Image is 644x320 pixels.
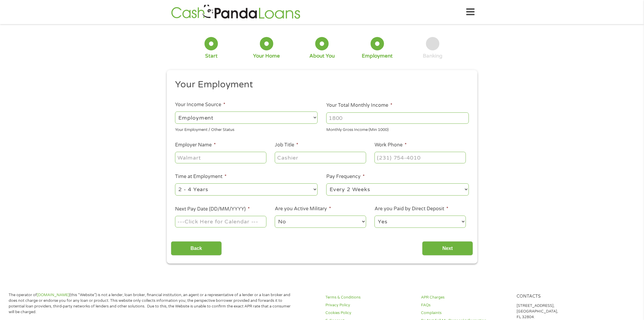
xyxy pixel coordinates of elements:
div: Monthly Gross Income (Min 1000) [326,125,469,133]
label: Job Title [275,142,298,148]
div: Employment [362,53,393,59]
label: Employer Name [175,142,216,148]
a: Privacy Policy [326,302,414,308]
label: Time at Employment [175,174,227,180]
label: Are you Paid by Direct Deposit [375,206,448,212]
label: Your Total Monthly Income [326,102,392,109]
label: Pay Frequency [326,174,365,180]
div: About You [309,53,335,59]
p: [STREET_ADDRESS], [GEOGRAPHIC_DATA], FL 32804. [517,303,605,320]
p: The operator of (this “Website”) is not a lender, loan broker, financial institution, an agent or... [9,292,295,315]
h4: Contacts [517,294,605,299]
label: Next Pay Date (DD/MM/YYYY) [175,206,250,212]
label: Your Income Source [175,102,225,108]
input: Cashier [275,152,366,163]
a: Terms & Conditions [326,295,414,300]
a: Cookies Policy [326,310,414,316]
input: Back [171,241,222,256]
a: [DOMAIN_NAME] [37,293,69,297]
div: Your Employment / Other Status [175,125,318,133]
label: Are you Active Military [275,206,331,212]
input: Walmart [175,152,266,163]
img: GetLoanNow Logo [169,4,302,21]
input: 1800 [326,112,469,124]
input: (231) 754-4010 [375,152,466,163]
a: APR Charges [421,295,510,300]
h2: Your Employment [175,79,464,91]
div: Start [205,53,218,59]
input: Next [422,241,473,256]
div: Your Home [253,53,280,59]
input: ---Click Here for Calendar --- [175,216,266,227]
a: Complaints [421,310,510,316]
label: Work Phone [375,142,407,148]
div: Banking [423,53,442,59]
a: FAQs [421,302,510,308]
